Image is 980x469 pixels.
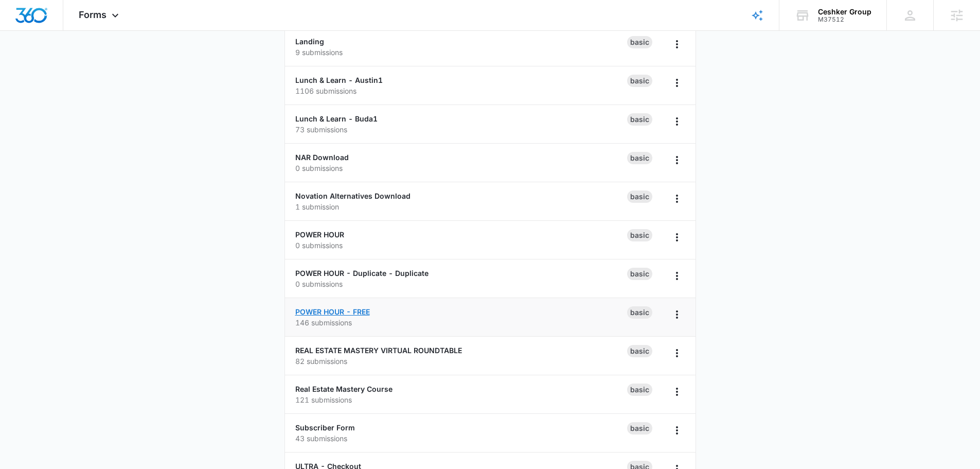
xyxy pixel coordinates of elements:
[818,8,871,16] div: account name
[627,75,652,87] div: Basic
[627,36,652,48] div: Basic
[295,307,370,316] a: POWER HOUR - FREE
[295,192,411,200] a: Novation Alternatives Download
[669,190,685,207] button: Overflow Menu
[295,37,324,46] a: Landing
[669,306,685,323] button: Overflow Menu
[627,152,652,164] div: Basic
[295,423,355,432] a: Subscriber Form
[669,152,685,168] button: Overflow Menu
[669,422,685,439] button: Overflow Menu
[295,356,627,367] p: 82 submissions
[627,190,652,203] div: Basic
[669,229,685,246] button: Overflow Menu
[79,9,106,20] span: Forms
[295,240,627,251] p: 0 submissions
[669,268,685,284] button: Overflow Menu
[669,384,685,400] button: Overflow Menu
[295,385,393,393] a: Real Estate Mastery Course
[669,36,685,53] button: Overflow Menu
[295,346,462,355] a: REAL ESTATE MASTERY VIRTUAL ROUNDTABLE
[295,230,344,239] a: POWER HOUR
[627,268,652,280] div: Basic
[295,394,627,405] p: 121 submissions
[627,422,652,435] div: Basic
[295,317,627,328] p: 146 submissions
[627,345,652,357] div: Basic
[295,279,627,289] p: 0 submissions
[669,113,685,130] button: Overflow Menu
[295,153,349,162] a: NAR Download
[295,163,627,173] p: 0 submissions
[627,384,652,396] div: Basic
[295,114,378,123] a: Lunch & Learn - Buda1
[627,113,652,126] div: Basic
[669,345,685,361] button: Overflow Menu
[627,229,652,241] div: Basic
[295,124,627,135] p: 73 submissions
[627,306,652,319] div: Basic
[669,75,685,91] button: Overflow Menu
[295,201,627,212] p: 1 submission
[295,47,627,58] p: 9 submissions
[295,269,429,277] a: POWER HOUR - Duplicate - Duplicate
[818,16,871,23] div: account id
[295,76,383,84] a: Lunch & Learn - Austin1
[295,433,627,444] p: 43 submissions
[295,85,627,96] p: 1106 submissions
